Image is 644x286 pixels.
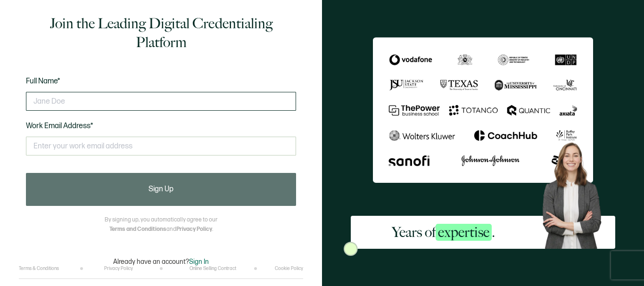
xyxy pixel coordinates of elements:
[189,258,209,266] span: Sign In
[113,258,209,266] p: Already have an account?
[275,266,303,271] a: Cookie Policy
[109,226,166,233] a: Terms and Conditions
[26,14,296,52] h1: Join the Leading Digital Credentialing Platform
[26,92,296,111] input: Jane Doe
[344,242,358,256] img: Sertifier Signup
[26,122,93,131] span: Work Email Address*
[190,266,236,271] a: Online Selling Contract
[19,266,59,271] a: Terms & Conditions
[392,223,495,242] h2: Years of .
[104,266,133,271] a: Privacy Policy
[105,215,217,234] p: By signing up, you automatically agree to our and .
[436,224,492,241] span: expertise
[373,37,593,182] img: Sertifier Signup - Years of <span class="strong-h">expertise</span>.
[26,137,296,155] input: Enter your work email address
[26,173,296,206] button: Sign Up
[536,137,615,248] img: Sertifier Signup - Years of <span class="strong-h">expertise</span>. Hero
[176,226,212,233] a: Privacy Policy
[149,186,173,193] span: Sign Up
[26,77,60,86] span: Full Name*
